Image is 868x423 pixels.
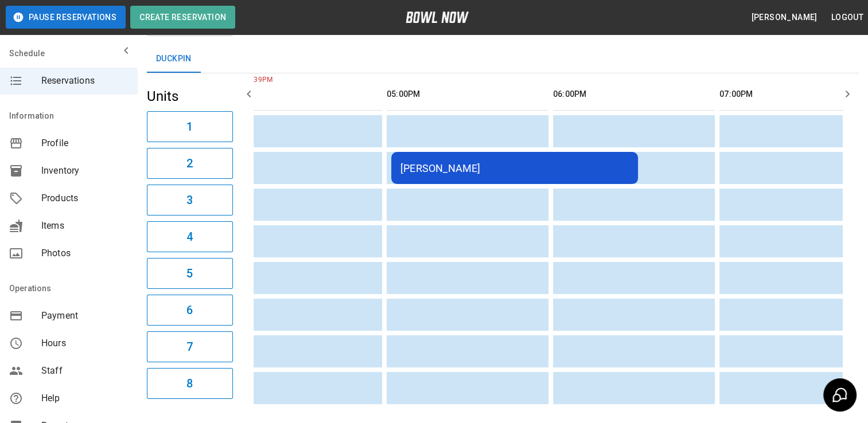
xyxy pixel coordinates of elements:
h6: 5 [186,264,193,283]
h6: 4 [186,228,193,246]
h6: 8 [186,374,193,393]
span: Photos [41,246,129,260]
h6: 2 [186,154,193,173]
th: 06:00PM [553,78,715,111]
button: Logout [827,7,868,28]
span: Products [41,191,129,205]
button: 8 [147,368,233,399]
button: 1 [147,111,233,142]
button: [PERSON_NAME] [746,7,822,28]
button: 6 [147,295,233,326]
button: Duckpin [147,45,201,73]
h6: 3 [186,191,193,209]
h6: 7 [186,338,193,356]
span: Items [41,219,129,233]
span: Help [41,391,129,405]
button: 3 [147,185,233,216]
span: Inventory [41,164,129,178]
span: Hours [41,336,129,350]
th: 05:00PM [387,78,548,111]
button: 5 [147,258,233,289]
img: logo [406,11,469,23]
div: inventory tabs [147,45,859,73]
th: 04:00PM [220,78,382,111]
button: 7 [147,331,233,362]
button: Pause Reservations [6,6,126,29]
span: Reservations [41,74,129,88]
span: Profile [41,136,129,150]
button: Create Reservation [130,6,235,29]
h6: 6 [186,301,193,319]
button: 2 [147,148,233,179]
span: Payment [41,309,129,323]
div: [PERSON_NAME] [400,162,629,174]
h5: Units [147,87,233,105]
h6: 1 [186,117,193,136]
button: 4 [147,221,233,252]
span: Staff [41,364,129,378]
